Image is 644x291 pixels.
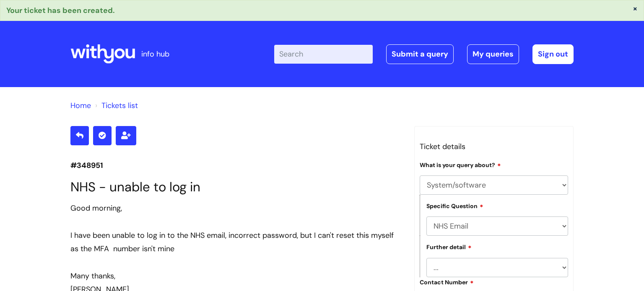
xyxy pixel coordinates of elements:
div: I have been unable to log in to the NHS email, incorrect password, but I can't reset this myself ... [70,229,402,256]
div: | - [274,44,574,64]
label: What is your query about? [420,160,501,169]
div: Good morning, [70,201,402,215]
button: × [633,5,638,12]
label: Contact Number [420,278,474,286]
p: info hub [141,47,169,61]
h1: NHS - unable to log in [70,179,402,195]
a: Tickets list [101,100,138,111]
p: #348951 [70,159,402,172]
a: My queries [467,44,519,64]
li: Tickets list [93,99,138,112]
input: Search [274,45,373,63]
label: Further detail [426,242,472,251]
div: Many thanks, [70,269,402,283]
label: Specific Question [426,201,483,210]
a: Sign out [532,44,574,64]
a: Home [70,100,91,111]
li: Solution home [70,99,91,112]
a: Submit a query [386,44,454,64]
h3: Ticket details [420,140,568,153]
